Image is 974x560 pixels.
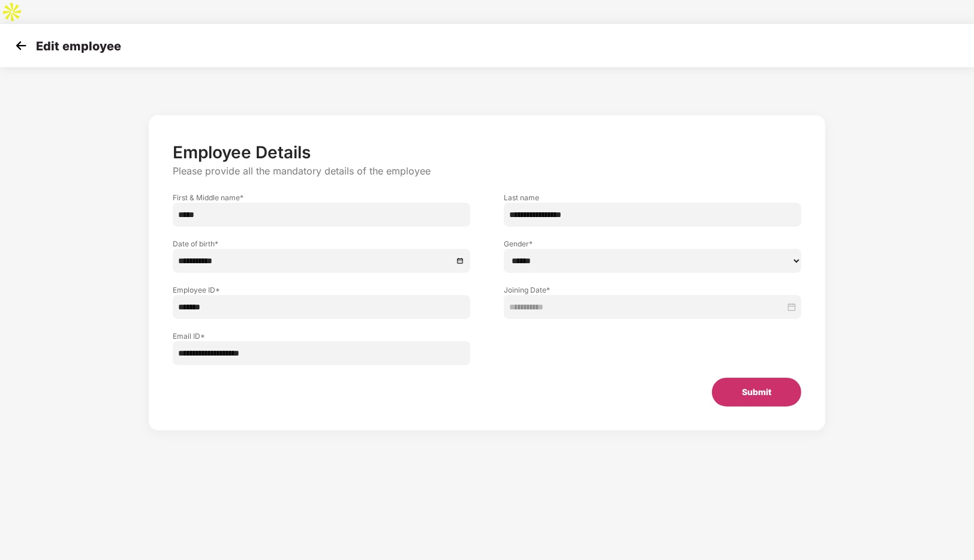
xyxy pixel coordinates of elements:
[173,142,801,162] p: Employee Details
[173,192,470,203] label: First & Middle name
[173,331,470,341] label: Email ID
[12,37,30,55] img: svg+xml;base64,PHN2ZyB4bWxucz0iaHR0cDovL3d3dy53My5vcmcvMjAwMC9zdmciIHdpZHRoPSIzMCIgaGVpZ2h0PSIzMC...
[173,285,470,295] label: Employee ID
[504,192,801,203] label: Last name
[173,165,801,177] p: Please provide all the mandatory details of the employee
[504,239,801,249] label: Gender
[173,239,470,249] label: Date of birth
[504,285,801,295] label: Joining Date
[36,39,121,53] p: Edit employee
[712,378,801,407] button: Submit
